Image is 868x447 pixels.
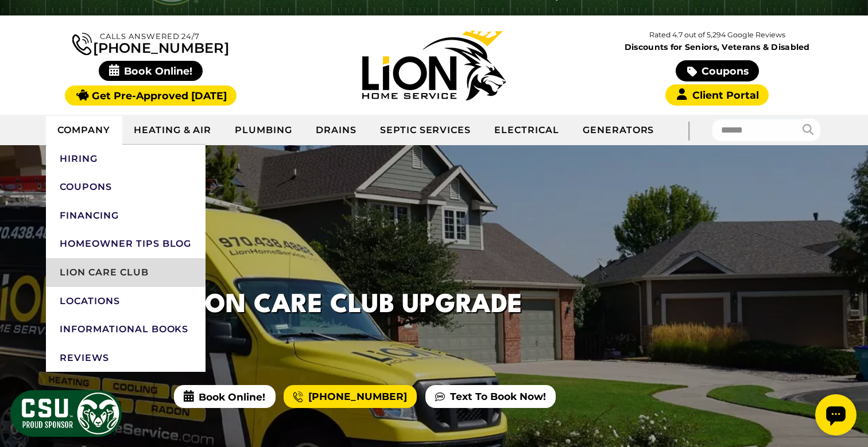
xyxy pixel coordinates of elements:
p: Rated 4.7 out of 5,294 Google Reviews [576,29,859,41]
span: Book Online! [99,61,203,81]
a: Hiring [46,145,206,173]
a: Client Portal [665,84,769,106]
a: Get Pre-Approved [DATE] [65,85,237,106]
a: Heating & Air [122,116,223,145]
a: Company [46,116,122,145]
a: Financing [46,201,206,230]
a: Reviews [46,344,206,372]
img: Lion Home Service [362,30,506,100]
a: Drains [304,116,369,145]
div: | [665,115,711,145]
a: Plumbing [223,116,304,145]
a: Homeowner Tips Blog [46,230,206,258]
a: [PHONE_NUMBER] [284,385,417,408]
span: Discounts for Seniors, Veterans & Disabled [578,43,857,51]
a: Locations [46,287,206,316]
div: Open chat widget [5,5,46,46]
a: Septic Services [369,116,483,145]
a: Text To Book Now! [425,385,556,408]
a: Electrical [483,116,571,145]
span: Book Online! [174,385,275,408]
a: Lion Care Club [46,258,206,287]
a: Coupons [46,173,206,201]
a: Informational Books [46,315,206,344]
a: [PHONE_NUMBER] [72,30,228,55]
a: Coupons [676,60,758,81]
img: CSU Sponsor Badge [9,388,123,438]
h1: Lion Care Club Upgrade [183,286,522,325]
a: Generators [571,116,666,145]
